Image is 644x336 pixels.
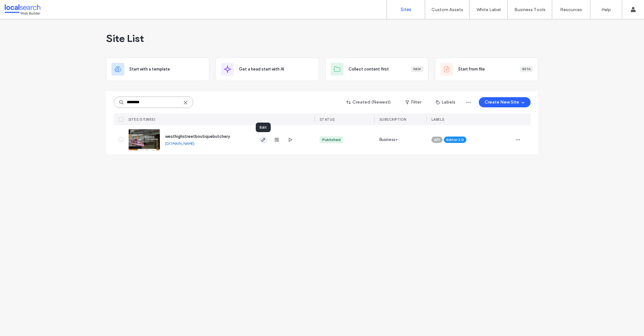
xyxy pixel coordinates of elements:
a: westhighstreetboutiquebutchery [165,134,230,139]
div: Collect content firstNew [325,57,429,81]
div: Published [322,137,341,143]
span: SITES (1/13855) [128,117,156,122]
span: Collect content first [349,66,389,72]
span: LABELS [431,117,444,122]
div: New [411,66,423,72]
div: Get a head start with AI [216,57,319,81]
label: White Label [477,7,501,12]
span: Start with a template [129,66,170,72]
label: Sites [401,7,411,12]
span: Site List [106,32,144,45]
span: Business+ [379,137,398,143]
span: STATUS [320,117,335,122]
div: Beta [520,66,533,72]
label: Help [601,7,611,12]
label: Resources [560,7,582,12]
div: Start from fileBeta [435,57,538,81]
span: Get a head start with AI [239,66,284,72]
span: Editor 2.0 [446,137,464,143]
button: Created (Newest) [341,97,397,107]
button: Labels [430,97,461,107]
button: Filter [399,97,428,107]
span: SUBSCRIPTION [379,117,406,122]
span: Help [15,4,28,10]
label: Custom Assets [431,7,463,12]
span: API [434,137,440,143]
label: Business Tools [514,7,546,12]
div: Start with a template [106,57,209,81]
div: Edit [256,123,271,132]
a: [DOMAIN_NAME] [165,141,194,146]
button: Create New Site [479,97,531,107]
span: Start from file [458,66,485,72]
